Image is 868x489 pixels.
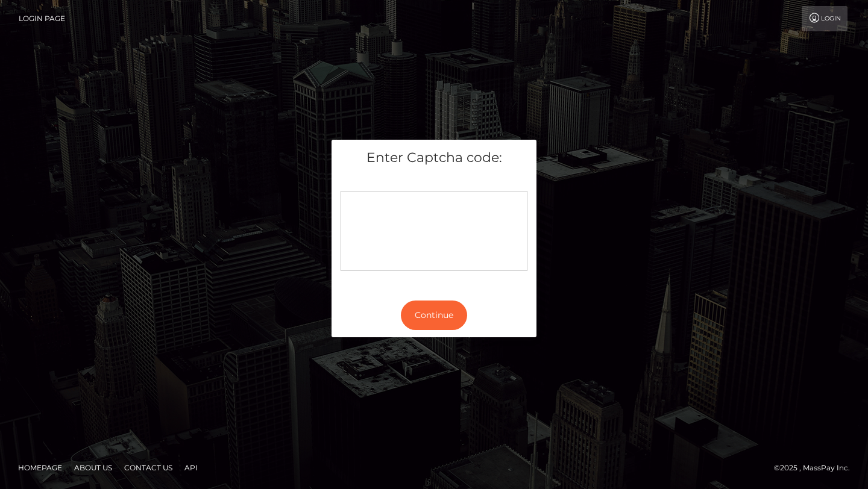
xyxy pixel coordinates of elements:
a: API [180,458,203,477]
div: Captcha widget loading... [341,191,527,271]
a: Homepage [13,458,67,477]
a: Login [802,6,848,31]
a: Contact Us [119,458,177,477]
button: Continue [401,301,467,330]
div: © 2025 , MassPay Inc. [774,461,859,475]
a: About Us [69,458,117,477]
h5: Enter Captcha code: [341,149,527,167]
a: Login Page [19,6,65,31]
